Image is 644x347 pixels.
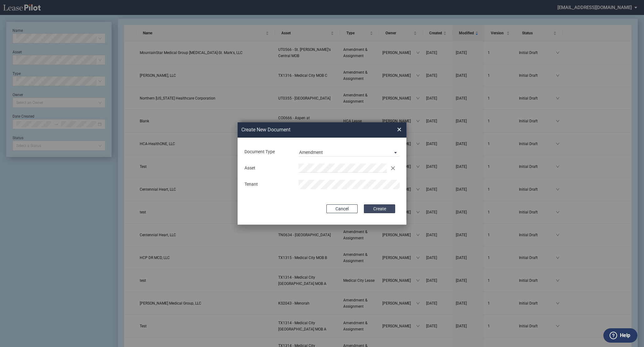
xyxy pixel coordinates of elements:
button: Create [364,204,395,213]
div: Tenant [241,181,295,188]
md-select: Document Type: Amendment [299,147,400,157]
label: Help [620,331,630,340]
div: Amendment [299,150,323,155]
md-dialog: Create New ... [238,122,406,225]
h2: Create New Document [241,126,375,133]
span: × [397,125,401,135]
div: Document Type [241,149,295,155]
div: Asset [241,165,295,171]
button: Cancel [326,204,358,213]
